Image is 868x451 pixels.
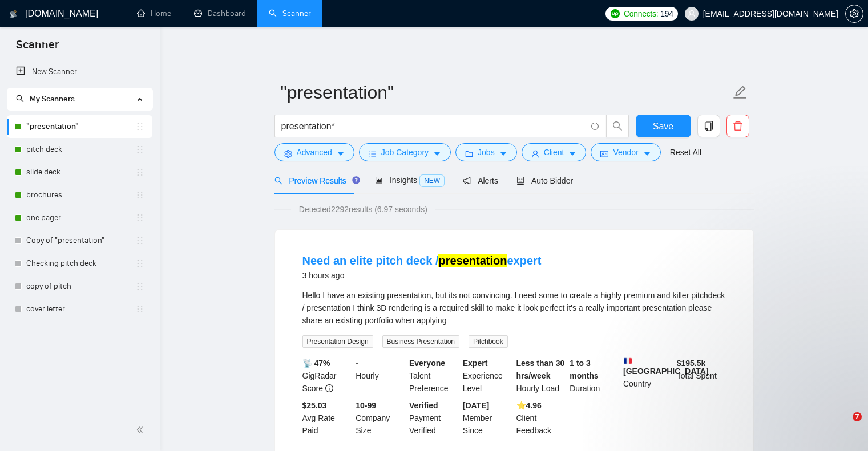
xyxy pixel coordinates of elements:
[516,359,565,380] b: Less than 30 hrs/week
[7,36,68,60] span: Scanner
[516,401,542,410] b: ⭐️ 4.96
[688,10,696,18] span: user
[136,424,147,436] span: double-left
[26,252,135,275] a: Checking pitch deck
[300,357,354,395] div: GigRadar Score
[353,357,407,395] div: Hourly
[7,298,152,320] li: cover letter
[829,412,857,440] iframe: Intercom live chat
[465,149,473,158] span: folder
[660,7,673,20] span: 194
[478,146,495,159] span: Jobs
[531,149,539,158] span: user
[382,335,459,348] span: Business Presentation
[337,149,345,158] span: caret-down
[607,121,628,131] span: search
[463,401,489,410] b: [DATE]
[455,143,517,161] button: folderJobscaret-down
[7,138,152,161] li: pitch deck
[375,176,445,185] span: Insights
[591,123,599,130] span: info-circle
[281,119,586,133] input: Search Freelance Jobs...
[274,143,354,161] button: settingAdvancedcaret-down
[375,176,383,184] span: area-chart
[624,7,658,20] span: Connects:
[291,203,435,216] span: Detected 2292 results (6.97 seconds)
[570,359,599,380] b: 1 to 3 months
[516,176,573,185] span: Auto Bidder
[7,229,152,252] li: Copy of "presentation"
[726,115,749,137] button: delete
[369,149,377,158] span: bars
[10,5,18,23] img: logo
[284,149,292,158] span: setting
[624,357,632,365] img: 🇫🇷
[407,357,461,395] div: Talent Preference
[26,298,135,320] a: cover letter
[26,229,135,252] a: Copy of "presentation"
[381,146,429,159] span: Job Category
[281,78,730,107] input: Scanner name...
[727,121,749,131] span: delete
[302,254,542,267] a: Need an elite pitch deck /presentationexpert
[353,399,407,437] div: Company Size
[135,190,144,200] span: holder
[733,85,748,100] span: edit
[300,399,354,437] div: Avg Rate Paid
[194,9,246,18] a: dashboardDashboard
[269,9,311,18] a: searchScanner
[606,115,629,137] button: search
[845,5,863,23] button: setting
[302,269,542,282] div: 3 hours ago
[302,401,327,410] b: $25.03
[16,94,75,104] span: My Scanners
[845,9,863,18] a: setting
[26,275,135,298] a: copy of pitch
[433,149,441,158] span: caret-down
[409,401,438,410] b: Verified
[325,384,333,392] span: info-circle
[30,94,75,104] span: My Scanners
[135,168,144,177] span: holder
[697,115,720,137] button: copy
[16,95,24,103] span: search
[135,145,144,154] span: holder
[135,282,144,291] span: holder
[461,399,514,437] div: Member Since
[613,146,638,159] span: Vendor
[302,335,373,348] span: Presentation Design
[469,335,508,348] span: Pitchbook
[522,143,587,161] button: userClientcaret-down
[274,176,357,185] span: Preview Results
[621,357,675,395] div: Country
[135,259,144,268] span: holder
[26,184,135,206] a: brochures
[356,359,358,368] b: -
[26,161,135,184] a: slide deck
[26,206,135,229] a: one pager
[302,359,330,368] b: 📡 47%
[7,206,152,229] li: one pager
[653,119,673,133] span: Save
[135,122,144,131] span: holder
[297,146,332,159] span: Advanced
[568,149,576,158] span: caret-down
[636,115,691,137] button: Save
[7,115,152,138] li: "presentation"
[591,143,660,161] button: idcardVendorcaret-down
[26,115,135,138] a: "presentation"
[7,60,152,83] li: New Scanner
[461,357,514,395] div: Experience Level
[7,252,152,275] li: Checking pitch deck
[26,138,135,161] a: pitch deck
[356,401,376,410] b: 10-99
[643,149,651,158] span: caret-down
[7,161,152,184] li: slide deck
[7,184,152,206] li: brochures
[137,9,171,18] a: homeHome
[438,254,507,267] mark: presentation
[698,121,720,131] span: copy
[853,412,862,421] span: 7
[514,357,568,395] div: Hourly Load
[351,175,361,185] div: Tooltip anchor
